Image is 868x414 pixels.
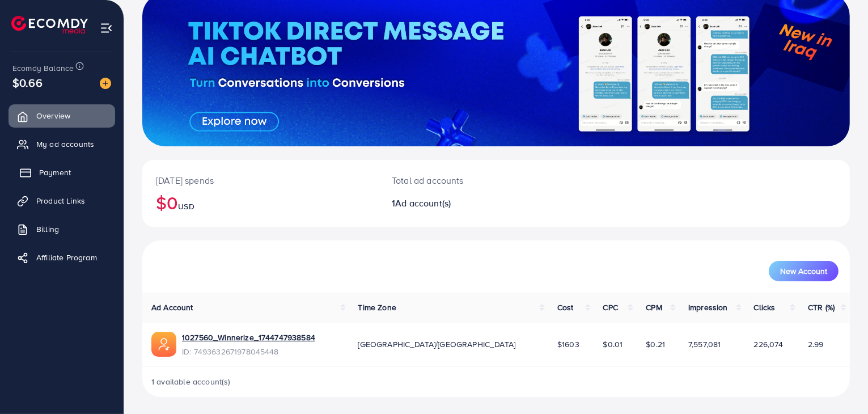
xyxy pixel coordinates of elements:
img: image [100,78,111,89]
img: ic-ads-acc.e4c84228.svg [151,332,176,357]
span: $0.01 [603,339,623,350]
img: menu [100,22,113,35]
span: Billing [36,223,59,235]
a: Product Links [9,189,115,212]
span: Payment [39,167,71,178]
h2: $0 [156,192,365,213]
span: Clicks [754,302,776,313]
span: 2.99 [808,339,824,350]
span: Affiliate Program [36,252,97,263]
span: 1 available account(s) [151,376,231,387]
span: My ad accounts [36,138,94,150]
span: Time Zone [358,302,396,313]
span: ID: 7493632671978045448 [182,346,315,357]
a: Payment [9,161,115,184]
span: Impression [688,302,728,313]
a: 1027560_Winnerize_1744747938584 [182,332,315,343]
span: USD [178,201,194,212]
span: Overview [36,110,70,121]
img: logo [11,16,88,33]
span: $1603 [557,339,579,350]
span: 7,557,081 [688,339,721,350]
a: Billing [9,218,115,240]
span: $0.66 [12,74,43,91]
span: 226,074 [754,339,784,350]
a: Overview [9,104,115,127]
span: Ecomdy Balance [12,62,74,74]
a: Affiliate Program [9,246,115,269]
p: Total ad accounts [392,174,541,187]
iframe: Chat [820,363,859,405]
span: $0.21 [646,339,665,350]
span: Ad Account [151,302,193,313]
span: Product Links [36,195,85,206]
span: [GEOGRAPHIC_DATA]/[GEOGRAPHIC_DATA] [358,339,516,350]
span: CTR (%) [808,302,835,313]
span: CPC [603,302,618,313]
button: New Account [769,261,839,281]
a: My ad accounts [9,133,115,155]
span: Ad account(s) [395,197,451,209]
span: New Account [780,267,827,275]
span: CPM [646,302,662,313]
span: Cost [557,302,574,313]
p: [DATE] spends [156,174,365,187]
h2: 1 [392,198,541,209]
